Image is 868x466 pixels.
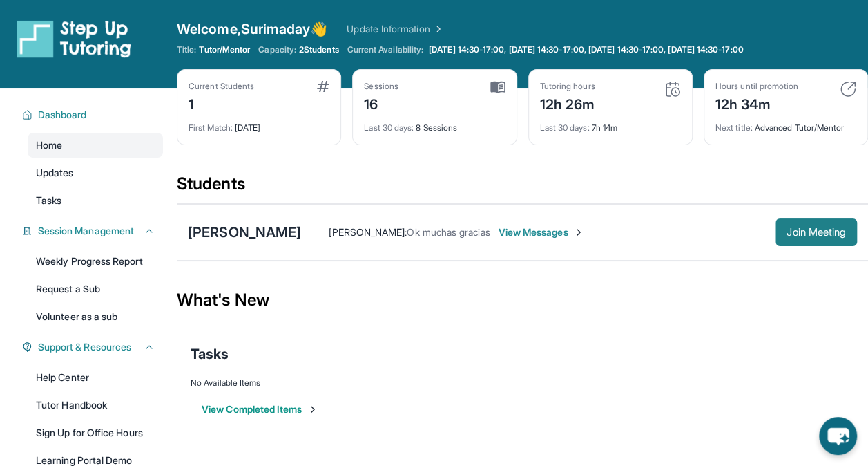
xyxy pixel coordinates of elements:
button: Support & Resources [32,340,155,354]
a: Sign Up for Office Hours [28,420,163,445]
button: Join Meeting [775,218,857,246]
span: Title: [177,44,196,55]
img: card [490,81,505,93]
div: Hours until promotion [715,81,798,92]
div: What's New [177,270,868,330]
a: [DATE] 14:30-17:00, [DATE] 14:30-17:00, [DATE] 14:30-17:00, [DATE] 14:30-17:00 [426,44,746,55]
div: 8 Sessions [364,114,505,133]
a: Volunteer as a sub [28,304,163,329]
a: Updates [28,160,163,185]
span: Capacity: [258,44,296,55]
button: chat-button [819,417,857,455]
span: [PERSON_NAME] : [329,226,407,238]
a: Help Center [28,365,163,390]
div: [DATE] [189,114,329,133]
button: Session Management [32,224,155,238]
div: [PERSON_NAME] [188,223,301,242]
div: 12h 34m [715,92,798,114]
img: Chevron-Right [573,227,584,238]
div: 1 [189,92,254,114]
div: 7h 14m [540,114,681,133]
span: Join Meeting [787,228,846,236]
a: Home [28,133,163,158]
a: Request a Sub [28,277,163,301]
img: Chevron Right [430,22,444,36]
a: Tutor Handbook [28,393,163,418]
span: Welcome, Surimaday 👋 [177,19,327,39]
span: Home [36,138,62,152]
a: Update Information [347,22,443,36]
span: Tasks [36,194,61,207]
span: Next title : [715,122,753,133]
span: 2 Students [299,44,339,55]
a: Tasks [28,188,163,213]
img: card [317,81,329,92]
span: Last 30 days : [540,122,590,133]
a: Weekly Progress Report [28,249,163,274]
span: Current Availability: [347,44,423,55]
img: card [840,81,856,97]
div: Students [177,173,868,203]
span: Tutor/Mentor [199,44,250,55]
div: No Available Items [191,378,854,389]
img: card [664,81,681,97]
div: 12h 26m [540,92,595,114]
div: 16 [364,92,398,114]
span: Updates [36,166,74,180]
div: Tutoring hours [540,81,595,92]
img: logo [17,19,131,58]
div: Sessions [364,81,398,92]
button: Dashboard [32,108,155,122]
div: Advanced Tutor/Mentor [715,114,856,133]
span: First Match : [189,122,233,133]
span: Session Management [38,224,134,238]
span: Dashboard [38,108,87,122]
span: Support & Resources [38,340,131,354]
span: Last 30 days : [364,122,414,133]
div: Current Students [189,81,254,92]
span: Tasks [191,344,229,364]
button: View Completed Items [202,402,318,416]
span: Ok muchas gracias [407,226,490,238]
span: [DATE] 14:30-17:00, [DATE] 14:30-17:00, [DATE] 14:30-17:00, [DATE] 14:30-17:00 [429,44,743,55]
span: View Messages [499,225,585,239]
